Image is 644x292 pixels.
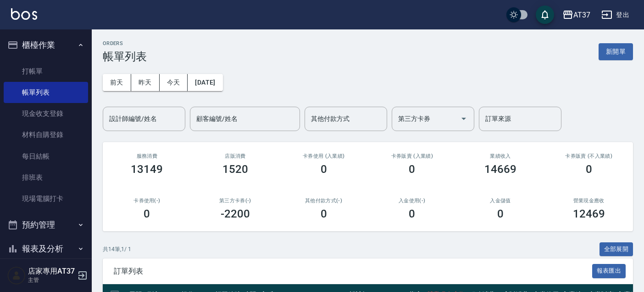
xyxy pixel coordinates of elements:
[467,153,534,159] h2: 業績收入
[144,207,150,220] h3: 0
[4,124,88,145] a: 材料自購登錄
[4,237,88,261] button: 報表及分析
[555,198,622,204] h2: 營業現金應收
[4,167,88,188] a: 排班表
[536,6,554,24] button: save
[467,198,534,204] h2: 入金儲值
[131,163,163,176] h3: 13149
[202,153,269,159] h2: 店販消費
[321,207,327,220] h3: 0
[222,163,248,176] h3: 1520
[160,74,188,91] button: 今天
[131,74,160,91] button: 昨天
[103,74,131,91] button: 前天
[409,207,415,220] h3: 0
[484,163,516,176] h3: 14669
[497,207,504,220] h3: 0
[573,9,590,21] div: AT37
[290,153,357,159] h2: 卡券使用 (入業績)
[555,153,622,159] h2: 卡券販賣 (不入業績)
[321,163,327,176] h3: 0
[202,198,269,204] h2: 第三方卡券(-)
[103,40,147,46] h2: ORDERS
[598,6,633,23] button: 登出
[456,111,471,126] button: Open
[114,153,180,159] h3: 服務消費
[4,61,88,82] a: 打帳單
[28,267,75,276] h5: 店家專用AT37
[28,276,75,284] p: 主管
[4,146,88,167] a: 每日結帳
[103,245,131,253] p: 共 14 筆, 1 / 1
[4,33,88,57] button: 櫃檯作業
[573,207,605,220] h3: 12469
[600,242,633,257] button: 全部展開
[559,6,594,24] button: AT37
[592,264,626,278] button: 報表匯出
[4,103,88,124] a: 現金收支登錄
[114,267,592,276] span: 訂單列表
[599,47,633,56] a: 新開單
[599,43,633,60] button: 新開單
[4,213,88,237] button: 預約管理
[4,82,88,103] a: 帳單列表
[409,163,415,176] h3: 0
[7,266,26,285] img: Person
[188,74,222,91] button: [DATE]
[4,188,88,209] a: 現場電腦打卡
[379,198,445,204] h2: 入金使用(-)
[11,8,37,20] img: Logo
[290,198,357,204] h2: 其他付款方式(-)
[586,163,592,176] h3: 0
[592,266,626,275] a: 報表匯出
[221,207,250,220] h3: -2200
[103,50,147,63] h3: 帳單列表
[379,153,445,159] h2: 卡券販賣 (入業績)
[114,198,180,204] h2: 卡券使用(-)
